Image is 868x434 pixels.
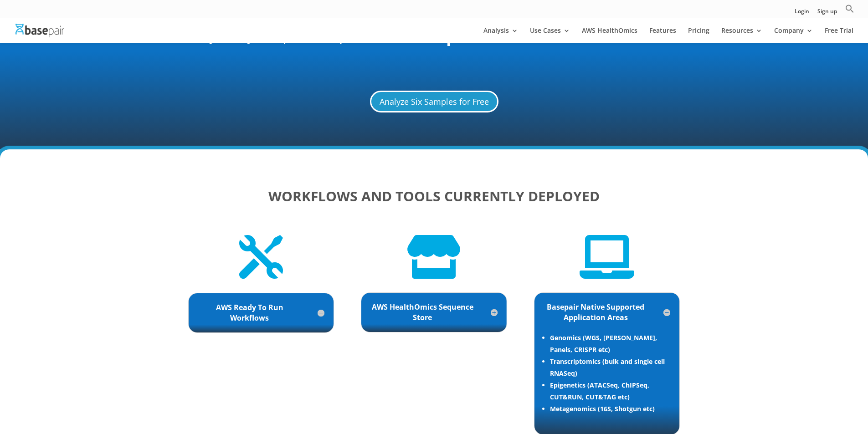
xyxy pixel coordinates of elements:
a: Pricing [688,27,709,43]
span:  [580,235,634,279]
iframe: Drift Widget Chat Controller [693,368,857,423]
a: Resources [721,27,762,43]
strong: Epigenetics (ATACSeq, ChIPSeq, CUT&RUN, CUT&TAG etc) [550,381,649,401]
a: Use Cases [530,27,570,43]
a: AWS HealthOmics [582,27,637,43]
strong: Metagenomics (16S, Shotgun etc) [550,404,655,413]
strong: WORKFLOWS AND TOOLS CURRENTLY DEPLOYED [268,187,600,205]
strong: Genomics (WGS, [PERSON_NAME], Panels, CRISPR etc) [550,333,657,354]
a: Features [649,27,676,43]
svg: Search [845,4,854,13]
h5: AWS HealthOmics Sequence Store [370,302,497,323]
strong: Leverage the storage and compute resources in your own AWS account [188,36,413,44]
h5: AWS Ready To Run Workflows [198,302,324,323]
strong: Transcriptomics (bulk and single cell RNASeq) [550,357,665,378]
a: Login [795,9,809,18]
a: Sign up [817,9,837,18]
a: Free Trial [825,27,853,43]
span:  [407,235,460,279]
h5: Basepair Native Supported Application Areas [544,302,670,323]
a: Analysis [483,27,518,43]
span:  [239,235,283,279]
a: Analyze Six Samples for Free [370,91,498,112]
a: Company [774,27,813,43]
a: Search Icon Link [845,4,854,18]
img: Basepair [15,24,64,37]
